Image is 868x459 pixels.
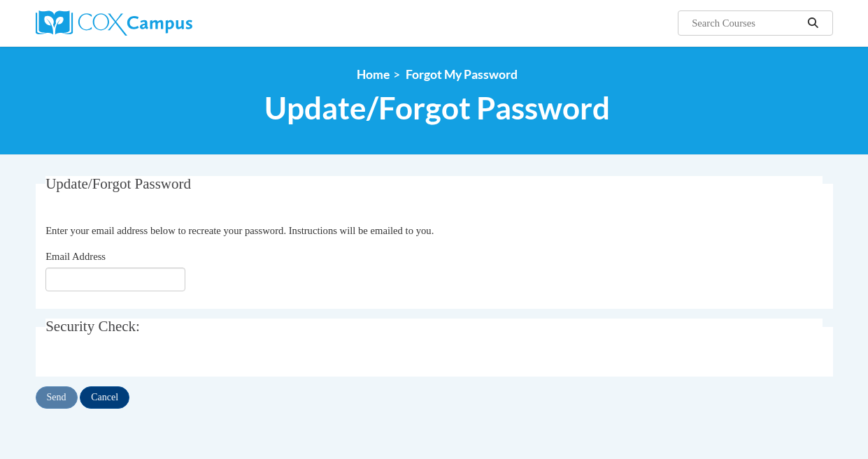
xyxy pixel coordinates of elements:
a: Home [357,67,390,82]
span: Forgot My Password [406,67,518,82]
input: Search Courses [690,15,802,31]
span: Email Address [45,251,106,262]
span: Update/Forgot Password [45,175,191,192]
input: Email [45,268,185,291]
button: Search [802,15,823,31]
span: Enter your email address below to recreate your password. Instructions will be emailed to you. [45,225,434,236]
img: Cox Campus [36,10,192,36]
span: Update/Forgot Password [264,89,610,126]
a: Cox Campus [36,10,287,36]
input: Cancel [80,386,129,409]
span: Security Check: [45,318,140,335]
